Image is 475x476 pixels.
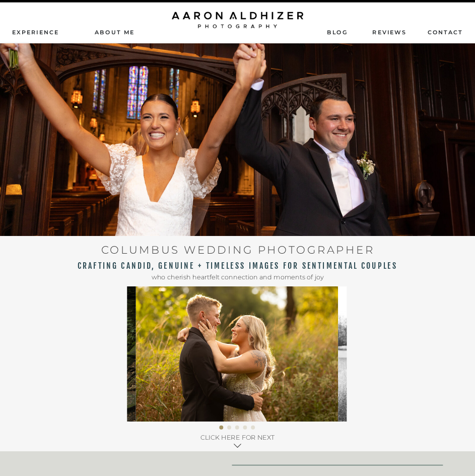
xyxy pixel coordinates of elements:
[219,426,223,430] li: Page dot 1
[227,426,231,430] li: Page dot 2
[251,426,255,430] li: Page dot 5
[136,286,338,422] img: A groom and a bride share a kiss on their wedding day during a golden hour sunset. Photographed b...
[12,28,60,35] a: Experience
[67,240,409,253] h1: COLUMBUS WEDDING PHOTOGRAPHER
[198,432,277,441] a: CLICK HERE FOR NEXT
[243,426,247,430] li: Page dot 4
[45,261,430,270] h2: CRAFTING CANDID, GENUINE + TIMELESS IMAGES FOR SENTIMENTAL COUPLES
[372,28,408,35] a: ReviEws
[45,271,430,280] h2: who cherish heartfelt connection and moments of joy
[87,28,143,35] a: AbouT ME
[235,426,239,430] li: Page dot 3
[327,28,348,35] a: Blog
[428,28,463,35] a: contact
